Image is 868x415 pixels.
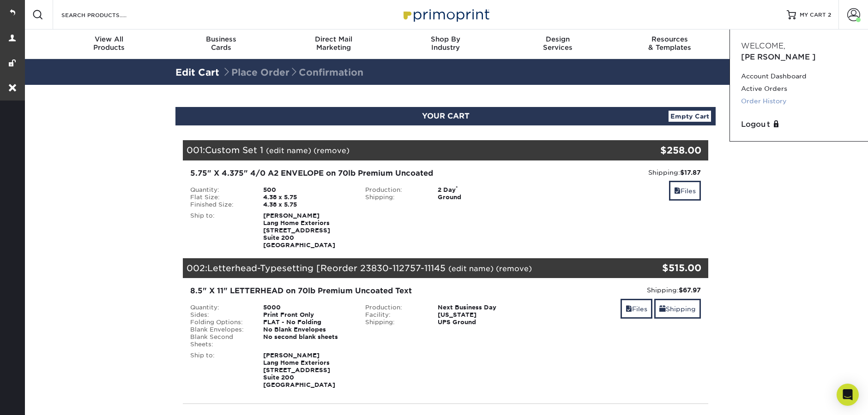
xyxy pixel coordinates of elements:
[207,263,446,273] span: Letterhead-Typesetting [Reorder 23830-112757-11145
[183,194,256,201] div: Flat Size:
[680,169,701,176] strong: $17.87
[165,30,277,59] a: BusinessCards
[654,299,701,319] a: Shipping
[358,186,431,194] div: Production:
[60,9,151,20] input: SEARCH PRODUCTS.....
[390,35,502,52] div: Industry
[183,304,256,311] div: Quantity:
[183,212,256,249] div: Ship to:
[837,384,859,406] div: Open Intercom Messenger
[431,319,533,326] div: UPS Ground
[741,41,785,50] span: Welcome,
[422,112,470,120] span: YOUR CART
[190,168,526,179] div: 5.75" X 4.375" 4/0 A2 ENVELOPE on 70lb Premium Uncoated
[256,319,358,326] div: FLAT - No Folding
[621,143,701,157] div: $258.00
[222,67,363,78] span: Place Order Confirmation
[501,35,614,52] div: Services
[183,352,256,389] div: Ship to:
[674,187,681,195] span: files
[726,35,838,52] div: & Support
[190,285,526,296] div: 8.5" X 11" LETTERHEAD on 70lb Premium Uncoated Text
[431,186,533,194] div: 2 Day
[614,30,726,59] a: Resources& Templates
[277,30,390,59] a: Direct MailMarketing
[431,194,533,201] div: Ground
[183,311,256,319] div: Sides:
[741,83,857,95] a: Active Orders
[358,319,431,326] div: Shipping:
[266,146,311,155] a: (edit name)
[390,30,502,59] a: Shop ByIndustry
[165,35,277,52] div: Cards
[358,311,431,319] div: Facility:
[448,264,494,273] a: (edit name)
[679,286,701,294] strong: $67.97
[431,311,533,319] div: [US_STATE]
[183,201,256,208] div: Finished Size:
[431,304,533,311] div: Next Business Day
[256,194,358,201] div: 4.38 x 5.75
[390,35,502,43] span: Shop By
[741,119,857,130] a: Logout
[614,35,726,52] div: & Templates
[263,352,335,388] strong: [PERSON_NAME] Lang Home Exteriors [STREET_ADDRESS] Suite 200 [GEOGRAPHIC_DATA]
[263,212,335,249] strong: [PERSON_NAME] Lang Home Exteriors [STREET_ADDRESS] Suite 200 [GEOGRAPHIC_DATA]
[183,140,621,160] div: 001:
[800,11,826,19] span: MY CART
[277,35,390,52] div: Marketing
[53,35,165,43] span: View All
[256,186,358,194] div: 500
[256,333,358,348] div: No second blank sheets
[669,181,701,201] a: Files
[256,201,358,208] div: 4.38 x 5.75
[277,35,390,43] span: Direct Mail
[741,70,857,83] a: Account Dashboard
[659,305,666,313] span: shipping
[2,387,78,412] iframe: Google Customer Reviews
[175,67,219,78] a: Edit Cart
[183,319,256,326] div: Folding Options:
[726,30,838,59] a: Contact& Support
[726,35,838,43] span: Contact
[626,305,632,313] span: files
[256,311,358,319] div: Print Front Only
[399,5,492,24] img: Primoprint
[205,145,263,155] span: Custom Set 1
[358,194,431,201] div: Shipping:
[53,35,165,52] div: Products
[53,30,165,59] a: View AllProducts
[614,35,726,43] span: Resources
[256,326,358,333] div: No Blank Envelopes
[669,111,711,122] a: Empty Cart
[501,30,614,59] a: DesignServices
[313,146,350,155] a: (remove)
[183,186,256,194] div: Quantity:
[540,285,701,295] div: Shipping:
[183,326,256,333] div: Blank Envelopes:
[183,333,256,348] div: Blank Second Sheets:
[183,258,621,279] div: 002:
[621,299,652,319] a: Files
[621,261,701,275] div: $515.00
[496,264,532,273] a: (remove)
[501,35,614,43] span: Design
[741,95,857,107] a: Order History
[358,304,431,311] div: Production:
[540,168,701,177] div: Shipping:
[741,53,816,61] span: [PERSON_NAME]
[165,35,277,43] span: Business
[828,12,831,18] span: 2
[256,304,358,311] div: 5000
